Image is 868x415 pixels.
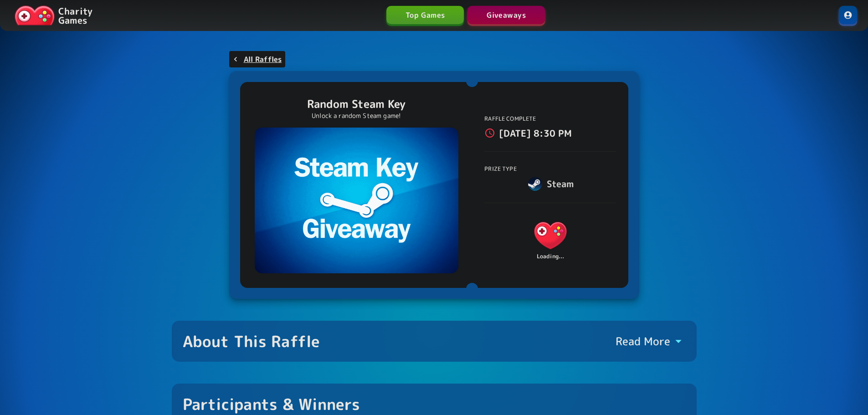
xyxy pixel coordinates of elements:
[499,126,572,140] p: [DATE] 8:30 PM
[183,332,320,351] div: About This Raffle
[307,97,406,111] p: Random Steam Key
[616,334,670,348] p: Read More
[547,176,574,191] h6: Steam
[183,395,360,414] div: Participants & Winners
[58,6,92,25] p: Charity Games
[467,6,545,24] a: Giveaways
[484,165,517,173] span: Prize Type
[484,115,536,123] span: Raffle Complete
[229,51,286,67] a: All Raffles
[15,5,55,26] img: Charity.Games
[244,54,282,65] p: All Raffles
[307,111,406,120] p: Unlock a random Steam game!
[172,321,697,362] button: About This RaffleRead More
[386,6,464,24] a: Top Games
[532,217,569,254] img: Charity.Games
[255,128,458,273] img: Random Steam Key
[11,4,96,27] a: Charity Games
